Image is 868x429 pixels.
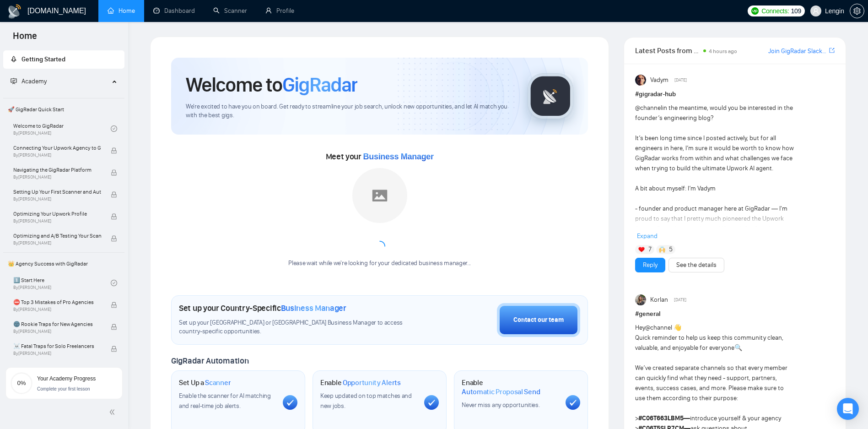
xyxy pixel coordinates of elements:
[13,196,101,202] span: By [PERSON_NAME]
[837,398,859,420] div: Open Intercom Messenger
[734,344,742,352] span: 🔍
[850,7,864,15] span: setting
[13,174,101,180] span: By [PERSON_NAME]
[13,119,111,139] a: Welcome to GigRadarBy[PERSON_NAME]
[659,246,665,253] img: 🙌
[282,72,357,97] span: GigRadar
[320,378,401,387] h1: Enable
[813,8,819,14] span: user
[205,378,231,387] span: Scanner
[13,209,101,218] span: Optimizing Your Upwork Profile
[111,125,117,132] span: check-circle
[5,29,44,49] span: Home
[751,7,759,15] img: upwork-logo.png
[528,73,573,119] img: gigradar-logo.png
[13,143,101,152] span: Connecting Your Upwork Agency to GigRadar
[326,152,434,162] span: Meet your
[650,295,668,305] span: Korlan
[179,392,271,410] span: Enable the scanner for AI matching and real-time job alerts.
[7,4,22,19] img: logo
[829,46,835,55] a: export
[111,147,117,154] span: lock
[13,152,101,158] span: By [PERSON_NAME]
[179,378,231,387] h1: Set Up a
[22,55,65,63] span: Getting Started
[635,104,662,112] span: @channel
[37,375,96,382] span: Your Academy Progress
[13,187,101,196] span: Setting Up Your First Scanner and Auto-Bidder
[111,302,117,308] span: lock
[497,303,580,337] button: Contact our team
[850,4,864,18] button: setting
[281,303,346,313] span: Business Manager
[22,77,47,85] span: Academy
[635,258,665,272] button: Reply
[179,319,420,336] span: Set up your [GEOGRAPHIC_DATA] or [GEOGRAPHIC_DATA] Business Manager to access country-specific op...
[283,259,476,268] div: Please wait while we're looking for your dedicated business manager...
[153,7,195,15] a: dashboardDashboard
[186,103,513,120] span: We're excited to have you on board. Get ready to streamline your job search, unlock new opportuni...
[638,246,645,253] img: ❤️
[635,294,646,305] img: Korlan
[4,100,124,119] span: 🚀 GigRadar Quick Start
[13,320,101,329] span: 🌚 Rookie Traps for New Agencies
[637,232,658,240] span: Expand
[669,258,724,272] button: See the details
[108,7,135,15] a: homeHome
[171,356,248,366] span: GigRadar Automation
[13,165,101,174] span: Navigating the GigRadar Platform
[11,380,32,386] span: 0%
[791,6,801,16] span: 109
[11,56,17,62] span: rocket
[111,324,117,330] span: lock
[109,407,118,417] span: double-left
[513,315,564,325] div: Contact our team
[265,7,294,15] a: userProfile
[13,240,101,246] span: By [PERSON_NAME]
[343,378,401,387] span: Opportunity Alerts
[643,260,658,270] a: Reply
[768,46,827,56] a: Join GigRadar Slack Community
[13,307,101,312] span: By [PERSON_NAME]
[352,168,407,223] img: placeholder.png
[13,329,101,334] span: By [PERSON_NAME]
[674,296,686,304] span: [DATE]
[635,103,795,365] div: in the meantime, would you be interested in the founder’s engineering blog? It’s been long time s...
[635,89,835,99] h1: # gigradar-hub
[3,50,124,69] li: Getting Started
[462,387,540,396] span: Automatic Proposal Send
[674,324,681,331] span: 👋
[13,218,101,224] span: By [PERSON_NAME]
[709,48,737,54] span: 4 hours ago
[363,152,434,161] span: Business Manager
[761,6,789,16] span: Connects:
[372,239,387,254] span: loading
[111,213,117,220] span: lock
[11,78,17,84] span: fund-projection-screen
[4,255,124,273] span: 👑 Agency Success with GigRadar
[669,245,673,254] span: 5
[111,191,117,198] span: lock
[635,75,646,86] img: Vadym
[638,414,690,422] strong: —
[37,386,90,391] span: Complete your first lesson
[638,414,684,422] span: #C06T663LBM5
[462,401,539,409] span: Never miss any opportunities.
[111,346,117,352] span: lock
[13,231,101,240] span: Optimizing and A/B Testing Your Scanner for Better Results
[650,75,669,85] span: Vadym
[829,47,835,54] span: export
[111,235,117,242] span: lock
[13,351,101,356] span: By [PERSON_NAME]
[111,280,117,286] span: check-circle
[179,303,346,313] h1: Set up your Country-Specific
[648,245,652,254] span: 7
[186,72,357,97] h1: Welcome to
[635,45,700,56] span: Latest Posts from the GigRadar Community
[635,309,835,319] h1: # general
[213,7,247,15] a: searchScanner
[850,7,864,15] a: setting
[13,273,111,293] a: 1️⃣ Start HereBy[PERSON_NAME]
[320,392,412,410] span: Keep updated on top matches and new jobs.
[13,298,101,307] span: ⛔ Top 3 Mistakes of Pro Agencies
